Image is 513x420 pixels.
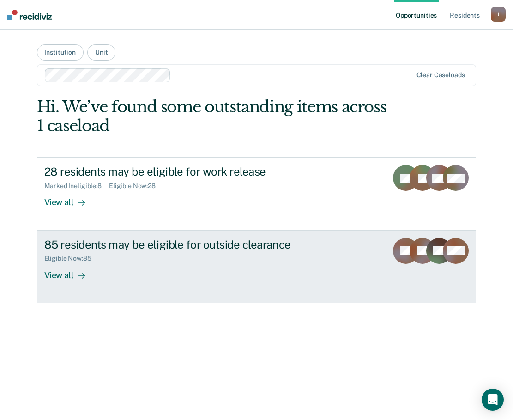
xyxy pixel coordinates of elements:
div: 28 residents may be eligible for work release [44,165,368,178]
button: Institution [37,44,84,61]
button: Unit [87,44,115,61]
div: Eligible Now : 85 [44,255,99,262]
div: Open Intercom Messenger [482,389,504,411]
button: J [491,7,506,22]
a: 85 residents may be eligible for outside clearanceEligible Now:85View all [37,231,477,303]
div: Hi. We’ve found some outstanding items across 1 caseload [37,97,389,135]
div: View all [44,190,96,208]
div: View all [44,262,96,280]
div: Eligible Now : 28 [109,182,163,190]
div: Clear caseloads [416,71,465,79]
img: Recidiviz [7,10,52,20]
a: 28 residents may be eligible for work releaseMarked Ineligible:8Eligible Now:28View all [37,157,477,230]
div: 85 residents may be eligible for outside clearance [44,238,368,251]
div: Marked Ineligible : 8 [44,182,109,190]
